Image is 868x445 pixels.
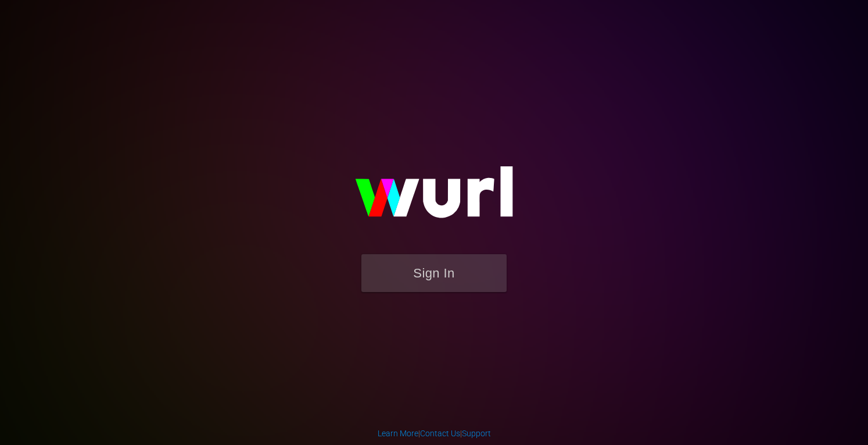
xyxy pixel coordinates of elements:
[318,141,550,254] img: wurl-logo-on-black-223613ac3d8ba8fe6dc639794a292ebdb59501304c7dfd60c99c58986ef67473.svg
[420,429,460,438] a: Contact Us
[378,428,491,439] div: | |
[378,429,418,438] a: Learn More
[462,429,491,438] a: Support
[361,254,507,292] button: Sign In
